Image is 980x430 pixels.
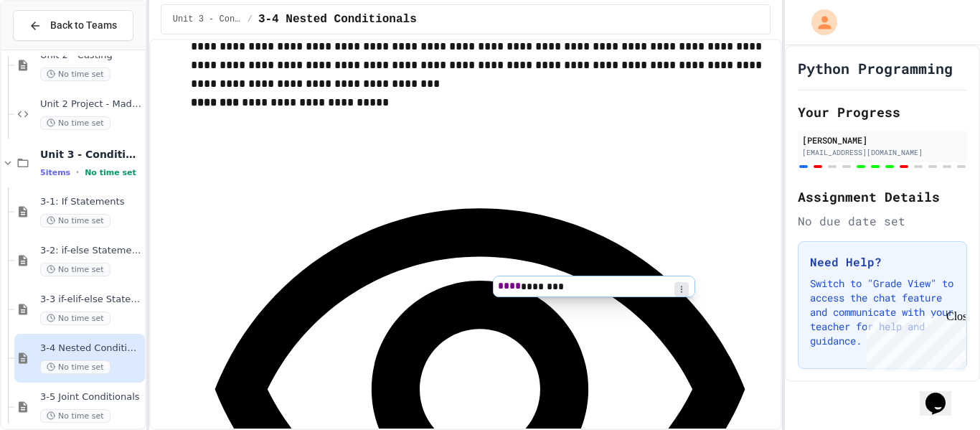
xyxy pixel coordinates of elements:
iframe: chat widget [920,373,966,416]
span: 3-2: if-else Statements [40,245,142,257]
span: No time set [40,360,110,374]
span: / [248,14,253,25]
span: No time set [40,116,110,130]
span: Unit 2 - Casting [40,50,142,62]
p: Switch to "Grade View" to access the chat feature and communicate with your teacher for help and ... [810,276,955,348]
span: No time set [40,263,110,276]
span: No time set [40,409,110,423]
span: No time set [40,312,110,325]
span: 3-5 Joint Conditionals [40,391,142,403]
h2: Your Progress [798,102,967,122]
span: 3-1: If Statements [40,196,142,208]
span: • [76,167,79,178]
h3: Need Help? [810,253,955,271]
span: Unit 3 - Conditionals [173,14,242,25]
div: No due date set [798,212,967,230]
span: Unit 2 Project - Mad Lib [40,98,142,111]
span: 5 items [40,168,70,177]
div: [EMAIL_ADDRESS][DOMAIN_NAME] [802,147,963,158]
div: [PERSON_NAME] [802,134,963,146]
button: Back to Teams [13,10,133,41]
span: 3-4 Nested Conditionals [258,11,417,28]
div: Chat with us now!Close [6,6,99,91]
h2: Assignment Details [798,187,967,207]
div: My Account [796,6,841,39]
span: Back to Teams [50,18,117,33]
span: 3-4 Nested Conditionals [40,342,142,355]
h1: Python Programming [798,58,953,78]
span: No time set [85,168,136,177]
span: No time set [40,214,110,228]
span: 3-3 if-elif-else Statements [40,294,142,306]
span: Unit 3 - Conditionals [40,148,142,161]
span: No time set [40,67,110,81]
iframe: chat widget [861,310,966,371]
